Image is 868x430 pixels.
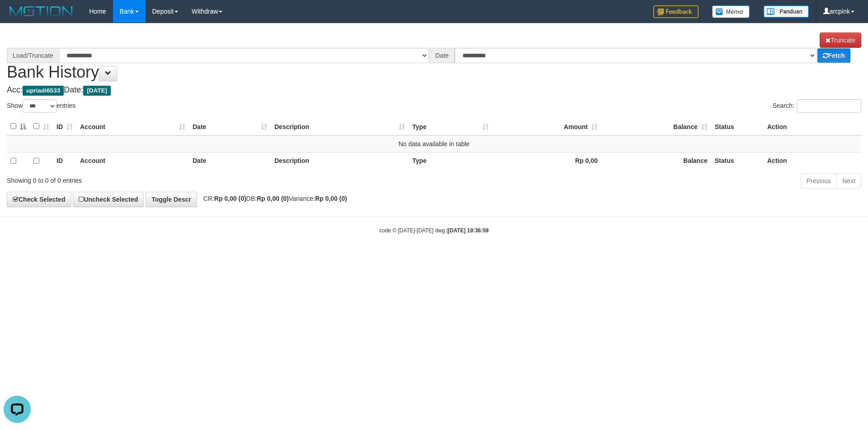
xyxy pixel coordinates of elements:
th: Description: activate to sort column ascending [271,118,409,135]
strong: [DATE] 19:36:59 [448,227,489,234]
td: No data available in table [7,135,861,153]
a: Uncheck Selected [73,192,144,207]
th: Amount: activate to sort column ascending [492,118,601,135]
strong: Rp 0,00 (0) [214,195,246,202]
th: : activate to sort column ascending [30,118,53,135]
strong: Rp 0,00 (0) [315,195,347,202]
th: Status [711,118,764,135]
a: Check Selected [7,192,71,207]
th: Status [711,152,764,170]
div: Showing 0 to 0 of 0 entries [7,172,355,185]
th: Type: activate to sort column ascending [409,118,492,135]
th: Date [189,152,271,170]
th: Action [764,152,861,170]
th: Rp 0,00 [492,152,601,170]
span: upriadi6533 [23,86,64,96]
h4: Acc: Date: [7,86,861,95]
img: Feedback.jpg [653,5,698,18]
label: Show entries [7,99,75,113]
th: Account: activate to sort column ascending [76,118,189,135]
img: panduan.png [764,5,809,18]
th: ID [53,152,76,170]
strong: Rp 0,00 (0) [257,195,289,202]
th: Description [271,152,409,170]
div: Date [429,48,455,63]
a: Toggle Descr [146,192,197,207]
span: CR: DB: Variance: [199,195,347,202]
input: Search: [797,99,861,113]
a: Next [836,173,861,189]
a: Truncate [820,32,861,48]
th: Type [409,152,492,170]
th: ID: activate to sort column ascending [53,118,76,135]
img: Button%20Memo.svg [712,5,750,18]
th: Account [76,152,189,170]
select: Showentries [23,99,57,113]
small: code © [DATE]-[DATE] dwg | [379,227,489,234]
a: Fetch [817,48,850,63]
th: Balance: activate to sort column ascending [601,118,711,135]
label: Search: [773,99,861,113]
button: Open LiveChat chat widget [4,4,31,31]
th: : activate to sort column descending [7,118,30,135]
th: Balance [601,152,711,170]
h1: Bank History [7,32,861,81]
div: Load/Truncate [7,48,59,63]
a: Previous [801,173,837,189]
th: Action [764,118,861,135]
th: Date: activate to sort column ascending [189,118,271,135]
img: MOTION_logo.png [7,5,75,18]
span: [DATE] [83,86,111,96]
